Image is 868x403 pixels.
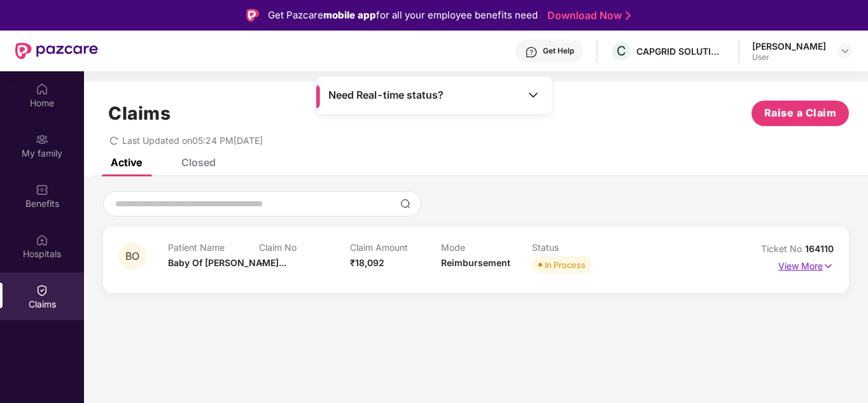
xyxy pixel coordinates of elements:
span: BO [125,251,139,262]
span: Baby Of [PERSON_NAME]... [168,257,286,268]
img: Toggle Icon [527,88,540,101]
img: svg+xml;base64,PHN2ZyBpZD0iQ2xhaW0iIHhtbG5zPSJodHRwOi8vd3d3LnczLm9yZy8yMDAwL3N2ZyIgd2lkdGg9IjIwIi... [36,284,48,297]
div: Get Pazcare for all your employee benefits need [268,8,538,23]
img: New Pazcare Logo [15,43,98,59]
img: Logo [246,9,259,22]
span: Need Real-time status? [328,88,444,102]
div: Closed [181,156,216,169]
p: View More [778,256,834,273]
p: Status [532,242,623,253]
p: Claim Amount [350,242,441,253]
div: In Process [545,258,585,271]
p: Claim No [259,242,350,253]
img: svg+xml;base64,PHN2ZyBpZD0iSG9tZSIgeG1sbnM9Imh0dHA6Ly93d3cudzMub3JnLzIwMDAvc3ZnIiB3aWR0aD0iMjAiIG... [36,83,48,95]
a: Download Now [547,9,627,22]
img: svg+xml;base64,PHN2ZyBpZD0iU2VhcmNoLTMyeDMyIiB4bWxucz0iaHR0cDovL3d3dy53My5vcmcvMjAwMC9zdmciIHdpZH... [400,199,410,209]
p: Patient Name [168,242,259,253]
strong: mobile app [323,9,376,21]
img: svg+xml;base64,PHN2ZyB3aWR0aD0iMjAiIGhlaWdodD0iMjAiIHZpZXdCb3g9IjAgMCAyMCAyMCIgZmlsbD0ibm9uZSIgeG... [36,133,48,146]
img: svg+xml;base64,PHN2ZyBpZD0iSG9zcGl0YWxzIiB4bWxucz0iaHR0cDovL3d3dy53My5vcmcvMjAwMC9zdmciIHdpZHRoPS... [36,234,48,246]
h1: Claims [108,103,171,124]
span: Last Updated on 05:24 PM[DATE] [122,135,263,146]
span: redo [109,135,118,146]
img: svg+xml;base64,PHN2ZyBpZD0iQmVuZWZpdHMiIHhtbG5zPSJodHRwOi8vd3d3LnczLm9yZy8yMDAwL3N2ZyIgd2lkdGg9Ij... [36,183,48,196]
span: ₹18,092 [350,257,384,268]
button: Raise a Claim [752,101,849,126]
div: [PERSON_NAME] [752,40,826,52]
span: - [259,257,263,268]
div: User [752,52,826,62]
span: Raise a Claim [764,105,837,121]
img: svg+xml;base64,PHN2ZyBpZD0iRHJvcGRvd24tMzJ4MzIiIHhtbG5zPSJodHRwOi8vd3d3LnczLm9yZy8yMDAwL3N2ZyIgd2... [840,46,850,56]
img: svg+xml;base64,PHN2ZyBpZD0iSGVscC0zMngzMiIgeG1sbnM9Imh0dHA6Ly93d3cudzMub3JnLzIwMDAvc3ZnIiB3aWR0aD... [525,46,538,59]
div: CAPGRID SOLUTIONS PRIVATE LIMITED [636,45,725,57]
span: 164110 [805,243,834,254]
span: C [617,43,626,59]
div: Get Help [543,46,574,56]
span: Ticket No [761,243,805,254]
img: svg+xml;base64,PHN2ZyB4bWxucz0iaHR0cDovL3d3dy53My5vcmcvMjAwMC9zdmciIHdpZHRoPSIxNyIgaGVpZ2h0PSIxNy... [823,259,834,273]
img: Stroke [626,9,631,22]
p: Mode [441,242,532,253]
span: Reimbursement [441,257,510,268]
div: Active [111,156,142,169]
